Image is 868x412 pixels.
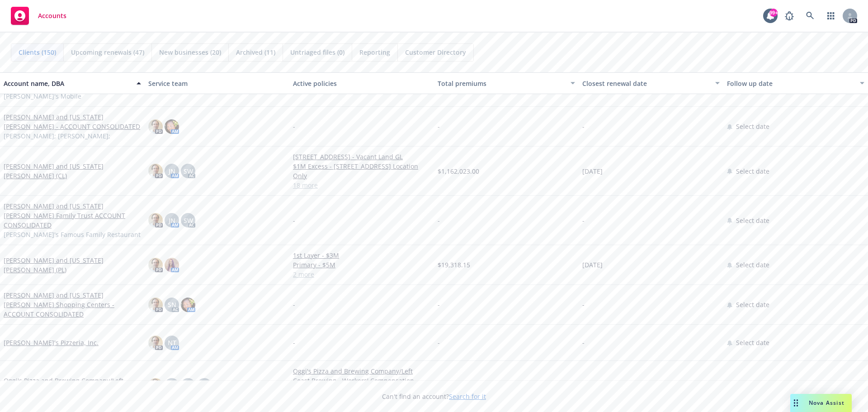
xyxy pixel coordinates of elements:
[582,166,603,176] span: [DATE]
[769,9,778,17] div: 99+
[582,260,603,270] span: [DATE]
[801,7,819,25] a: Search
[7,3,70,28] a: Accounts
[4,161,141,180] a: [PERSON_NAME] and [US_STATE][PERSON_NAME] (CL)
[736,166,769,176] span: Select date
[438,166,479,176] span: $1,162,023.00
[148,336,163,350] img: photo
[148,79,286,88] div: Service team
[293,216,295,225] span: -
[4,131,110,141] span: [PERSON_NAME]; [PERSON_NAME];
[293,338,295,347] span: -
[293,260,430,270] a: Primary - $5M
[148,298,163,312] img: photo
[148,213,163,227] img: photo
[359,47,390,57] span: Reporting
[293,152,430,161] a: [STREET_ADDRESS] - Vacant Land GL
[736,300,769,309] span: Select date
[236,47,275,57] span: Archived (11)
[168,300,176,309] span: SN
[71,47,144,57] span: Upcoming renewals (47)
[382,392,486,401] span: Can't find an account?
[4,338,99,347] a: [PERSON_NAME]'s Pizzeria, Inc.
[822,7,840,25] a: Switch app
[438,79,565,88] div: Total premiums
[293,79,430,88] div: Active policies
[434,72,579,94] button: Total premiums
[148,164,163,178] img: photo
[165,258,179,272] img: photo
[736,122,769,131] span: Select date
[790,394,852,412] button: Nova Assist
[736,260,769,270] span: Select date
[449,392,486,401] a: Search for it
[438,122,440,131] span: -
[736,338,769,347] span: Select date
[293,161,430,180] a: $1M Excess - [STREET_ADDRESS] Location Only
[780,7,798,25] a: Report a Bug
[148,378,163,393] img: photo
[4,91,81,101] span: [PERSON_NAME]'s Mobile
[293,270,430,279] a: 2 more
[4,112,141,131] a: [PERSON_NAME] and [US_STATE][PERSON_NAME] - ACCOUNT CONSOLIDATED
[582,216,585,225] span: -
[289,72,434,94] button: Active policies
[168,338,176,347] span: NT
[184,166,193,176] span: SW
[4,230,141,239] span: [PERSON_NAME]'s Famous Family Restaurant
[405,47,466,57] span: Customer Directory
[582,338,585,347] span: -
[290,47,344,57] span: Untriaged files (0)
[809,399,844,407] span: Nova Assist
[790,394,802,412] div: Drag to move
[293,366,430,385] a: Oggi's Pizza and Brewing Company/Left Coast Brewing - Workers' Compensation
[438,338,440,347] span: -
[184,216,193,225] span: SW
[438,216,440,225] span: -
[582,79,710,88] div: Closest renewal date
[38,12,66,19] span: Accounts
[582,122,585,131] span: -
[579,72,723,94] button: Closest renewal date
[169,216,175,225] span: JN
[148,258,163,272] img: photo
[165,119,179,134] img: photo
[159,47,221,57] span: New businesses (20)
[4,376,141,395] a: Oggi's Pizza and Brewing Company/Left Coast Brewing
[736,216,769,225] span: Select date
[582,300,585,309] span: -
[4,201,141,230] a: [PERSON_NAME] and [US_STATE][PERSON_NAME] Family Trust ACCOUNT CONSOLIDATED
[293,180,430,190] a: 18 more
[169,166,175,176] span: JN
[438,260,470,270] span: $19,318.15
[148,119,163,134] img: photo
[4,256,141,275] a: [PERSON_NAME] and [US_STATE][PERSON_NAME] (PL)
[293,251,430,260] a: 1st Layer - $3M
[293,122,295,131] span: -
[727,79,854,88] div: Follow up date
[4,290,141,319] a: [PERSON_NAME] and [US_STATE][PERSON_NAME] Shopping Centers - ACCOUNT CONSOLIDATED
[4,79,131,88] div: Account name, DBA
[145,72,289,94] button: Service team
[723,72,868,94] button: Follow up date
[181,298,195,312] img: photo
[19,47,56,57] span: Clients (150)
[293,300,295,309] span: -
[438,300,440,309] span: -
